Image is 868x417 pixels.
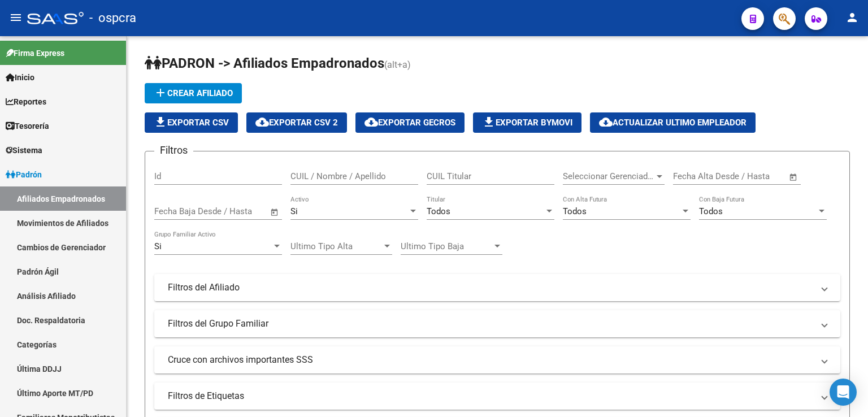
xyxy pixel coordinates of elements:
mat-icon: menu [9,11,23,24]
span: Si [154,241,162,251]
input: Fecha inicio [154,206,200,216]
span: Exportar CSV 2 [255,118,338,128]
mat-icon: cloud_download [599,115,613,129]
mat-icon: file_download [482,115,496,129]
mat-panel-title: Filtros de Etiquetas [168,390,813,402]
mat-expansion-panel-header: Filtros del Grupo Familiar [154,310,840,337]
mat-icon: person [845,11,859,24]
button: Open calendar [268,206,281,219]
button: Exportar GECROS [355,112,465,133]
div: Open Intercom Messenger [830,379,857,406]
button: Crear Afiliado [145,83,242,103]
mat-expansion-panel-header: Filtros de Etiquetas [154,383,840,410]
span: Todos [427,206,450,216]
span: Sistema [6,144,42,157]
button: Exportar CSV [145,112,238,133]
button: Open calendar [787,171,800,184]
mat-icon: cloud_download [255,115,269,129]
input: Fecha fin [729,171,784,181]
span: Si [290,206,298,216]
mat-panel-title: Cruce con archivos importantes SSS [168,354,813,366]
span: Seleccionar Gerenciador [563,171,654,181]
mat-panel-title: Filtros del Grupo Familiar [168,318,813,330]
span: Padrón [6,168,42,181]
span: Todos [563,206,587,216]
input: Fecha inicio [673,171,719,181]
h3: Filtros [154,142,193,158]
mat-expansion-panel-header: Cruce con archivos importantes SSS [154,346,840,373]
span: Crear Afiliado [154,88,233,98]
button: Exportar CSV 2 [246,112,347,133]
span: Ultimo Tipo Baja [401,241,492,251]
span: Exportar CSV [154,118,229,128]
mat-icon: add [154,86,167,99]
span: Reportes [6,95,46,108]
mat-panel-title: Filtros del Afiliado [168,281,813,294]
span: Firma Express [6,47,64,59]
span: Exportar Bymovi [482,118,572,128]
mat-icon: cloud_download [364,115,378,129]
span: Todos [699,206,723,216]
span: - ospcra [89,6,136,31]
button: Actualizar ultimo Empleador [590,112,756,133]
span: Inicio [6,71,34,84]
span: Ultimo Tipo Alta [290,241,382,251]
span: Tesorería [6,120,49,132]
span: Actualizar ultimo Empleador [599,118,747,128]
mat-expansion-panel-header: Filtros del Afiliado [154,274,840,301]
span: PADRON -> Afiliados Empadronados [145,55,384,71]
input: Fecha fin [210,206,265,216]
button: Exportar Bymovi [473,112,581,133]
mat-icon: file_download [154,115,167,129]
span: (alt+a) [384,59,411,70]
span: Exportar GECROS [364,118,455,128]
